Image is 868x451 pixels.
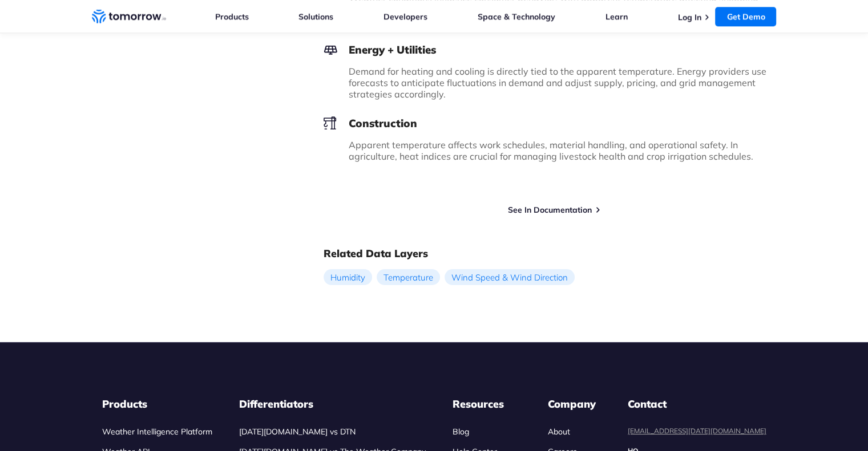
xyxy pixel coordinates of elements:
[548,397,600,411] h3: Company
[628,397,766,411] dt: Contact
[715,7,776,26] a: Get Demo
[605,11,628,22] a: Learn
[349,139,777,162] p: Apparent temperature affects work schedules, material handling, and operational safety. In agricu...
[102,426,212,437] a: Weather Intelligence Platform
[215,11,249,22] a: Products
[298,11,333,22] a: Solutions
[445,269,575,285] a: Wind Speed & Wind Direction
[239,397,426,411] h3: Differentiators
[377,269,440,285] a: Temperature
[239,426,356,437] a: [DATE][DOMAIN_NAME] vs DTN
[453,397,521,411] h3: Resources
[324,43,777,56] h3: Energy + Utilities
[324,247,777,261] h2: Related Data Layers
[349,66,777,100] p: Demand for heating and cooling is directly tied to the apparent temperature. Energy providers use...
[508,205,592,215] a: See In Documentation
[677,12,701,22] a: Log In
[102,397,212,411] h3: Products
[92,8,166,25] a: Home link
[453,426,469,437] a: Blog
[478,11,555,22] a: Space & Technology
[383,11,427,22] a: Developers
[548,426,570,437] a: About
[324,116,777,130] h3: Construction
[628,426,766,435] a: [EMAIL_ADDRESS][DATE][DOMAIN_NAME]
[324,269,372,285] a: Humidity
